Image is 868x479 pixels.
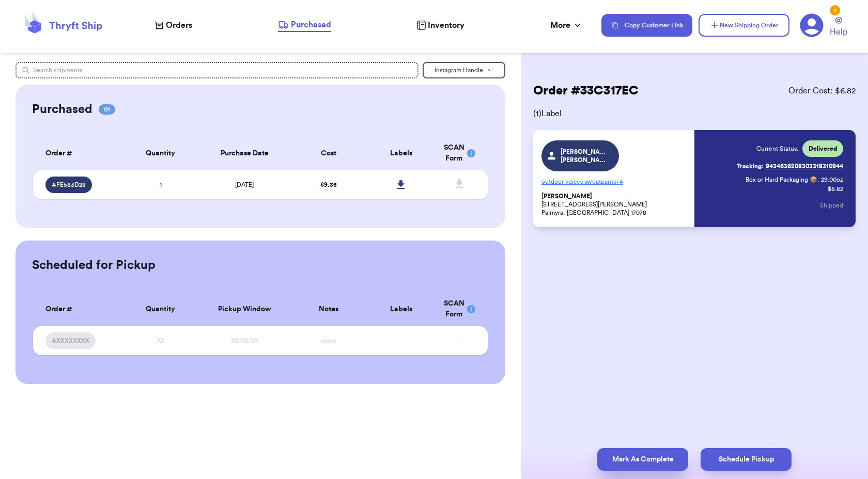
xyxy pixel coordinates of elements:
[533,83,639,99] h2: Order # 33C317EC
[33,136,124,170] th: Order #
[820,194,843,217] button: Shipped
[817,175,819,184] span: :
[292,136,365,170] th: Cost
[157,338,164,344] span: XX
[197,136,292,170] th: Purchase Date
[32,257,156,274] h2: Scheduled for Pickup
[756,145,798,153] span: Current Status:
[737,158,843,174] a: Tracking:9434636208303318310944
[701,448,792,471] button: Schedule Pickup
[124,292,197,326] th: Quantity
[33,292,124,326] th: Order #
[830,26,847,38] span: Help
[435,67,483,73] span: Instagram Handle
[155,19,192,31] a: Orders
[699,14,789,37] button: New Shipping Order
[320,182,337,188] span: $ 9.35
[428,19,464,31] span: Inventory
[737,162,764,170] span: Tracking:
[292,292,365,326] th: Notes
[400,338,402,344] span: -
[235,182,254,188] span: [DATE]
[99,104,115,115] span: 01
[828,185,843,193] p: $ 6.82
[321,338,336,344] span: xxxxx
[416,19,464,31] a: Inventory
[533,107,856,120] span: ( 1 ) Label
[541,173,688,190] p: outdoor voices sweatpants
[541,193,592,200] span: [PERSON_NAME]
[561,148,610,164] span: [PERSON_NAME].[PERSON_NAME]
[16,62,419,78] input: Search shipments...
[809,145,837,153] span: Delivered
[830,5,840,15] div: 1
[821,175,843,184] span: 29.00 oz
[52,181,86,189] span: # FE583D28
[365,136,438,170] th: Labels
[444,298,475,320] div: SCAN Form
[278,19,331,32] a: Purchased
[32,101,92,118] h2: Purchased
[197,292,292,326] th: Pickup Window
[291,19,331,31] span: Purchased
[365,292,438,326] th: Labels
[166,19,192,31] span: Orders
[800,13,824,37] a: 1
[746,177,817,183] span: Box or Hard Packaging 📦
[550,19,583,31] div: More
[423,62,505,78] button: Instagram Handle
[458,338,460,344] span: -
[231,338,258,344] span: XX/XX/XX
[601,14,692,37] button: Copy Customer Link
[160,182,162,188] span: 1
[124,136,197,170] th: Quantity
[597,448,688,471] button: Mark As Complete
[788,85,856,97] span: Order Cost: $ 6.82
[830,17,847,38] a: Help
[444,142,475,164] div: SCAN Form
[52,337,89,345] span: #XXXXXXXX
[541,192,688,217] p: [STREET_ADDRESS][PERSON_NAME] Palmyra, [GEOGRAPHIC_DATA] 17078
[616,179,623,185] span: + 4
